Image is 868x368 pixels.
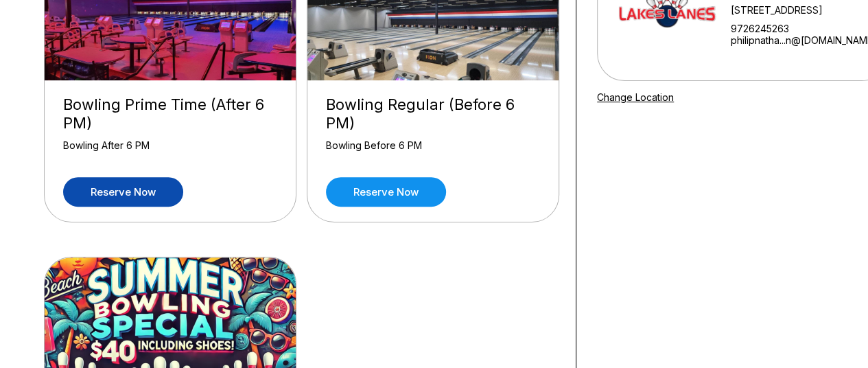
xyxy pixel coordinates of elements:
[63,139,277,163] div: Bowling After 6 PM
[326,139,540,163] div: Bowling Before 6 PM
[63,95,277,133] div: Bowling Prime Time (After 6 PM)
[326,177,446,207] a: Reserve now
[597,91,674,103] a: Change Location
[63,177,183,207] a: Reserve now
[326,95,540,133] div: Bowling Regular (Before 6 PM)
